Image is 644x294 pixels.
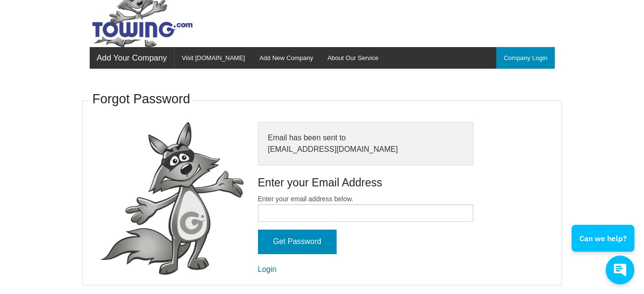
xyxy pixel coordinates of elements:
[258,230,337,254] input: Get Password
[100,122,244,275] img: fox-Presenting.png
[258,265,277,273] a: Login
[252,47,320,69] a: Add New Company
[564,198,644,294] iframe: Conversations
[258,122,473,165] div: Email has been sent to [EMAIL_ADDRESS][DOMAIN_NAME]
[258,175,473,190] h4: Enter your Email Address
[258,204,473,222] input: Enter your email address below.
[320,47,386,69] a: About Our Service
[175,47,252,69] a: Visit [DOMAIN_NAME]
[258,194,473,222] label: Enter your email address below.
[90,47,175,69] a: Add Your Company
[93,90,190,109] h3: Forgot Password
[496,47,554,69] a: Company Login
